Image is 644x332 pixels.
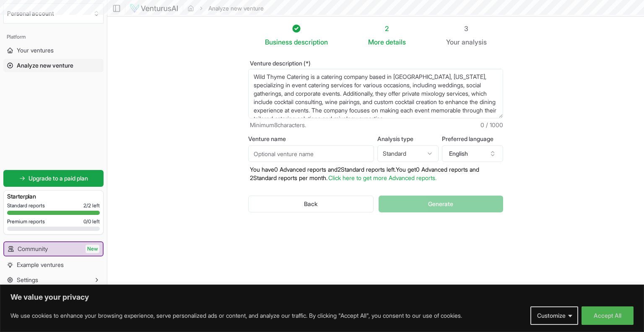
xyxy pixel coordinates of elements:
span: 0 / 1000 [480,121,503,129]
span: More [368,37,384,47]
button: Customize [530,306,578,325]
a: Click here to get more Advanced reports. [328,174,436,181]
input: Optional venture name [248,145,374,162]
span: Settings [17,276,38,284]
span: Your [446,37,460,47]
a: CommunityNew [4,242,103,256]
a: Example ventures [3,258,104,272]
p: We value your privacy [10,292,634,302]
label: Analysis type [377,136,439,142]
span: 2 / 2 left [83,202,100,209]
h3: Starter plan [7,192,100,201]
a: Your ventures [3,44,104,57]
p: We use cookies to enhance your browsing experience, serve personalized ads or content, and analyz... [10,311,462,321]
textarea: Wild Thyme Catering is a catering company based in [GEOGRAPHIC_DATA], [US_STATE], specializing in... [248,69,503,118]
span: Your ventures [17,46,54,55]
div: Platform [3,30,104,44]
label: Venture description (*) [248,60,503,66]
div: 3 [446,24,487,34]
span: Analyze new venture [17,61,73,70]
span: Minimum 8 characters. [250,121,306,129]
button: Accept All [582,306,634,325]
span: Premium reports [7,218,45,225]
span: Community [18,245,48,253]
span: Standard reports [7,202,45,209]
button: Settings [3,273,104,287]
label: Venture name [248,136,374,142]
button: English [442,145,503,162]
span: New [86,245,99,253]
span: details [386,38,406,46]
a: Analyze new venture [3,59,104,72]
span: 0 / 0 left [83,218,100,225]
p: You have 0 Advanced reports and 2 Standard reports left. Y ou get 0 Advanced reports and 2 Standa... [248,165,503,182]
span: Example ventures [17,261,64,269]
span: Business [265,37,292,47]
span: Upgrade to a paid plan [29,174,88,183]
span: analysis [462,38,487,46]
label: Preferred language [442,136,503,142]
button: Back [248,196,374,212]
a: Upgrade to a paid plan [3,170,104,187]
div: 2 [368,24,406,34]
span: description [294,38,328,46]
